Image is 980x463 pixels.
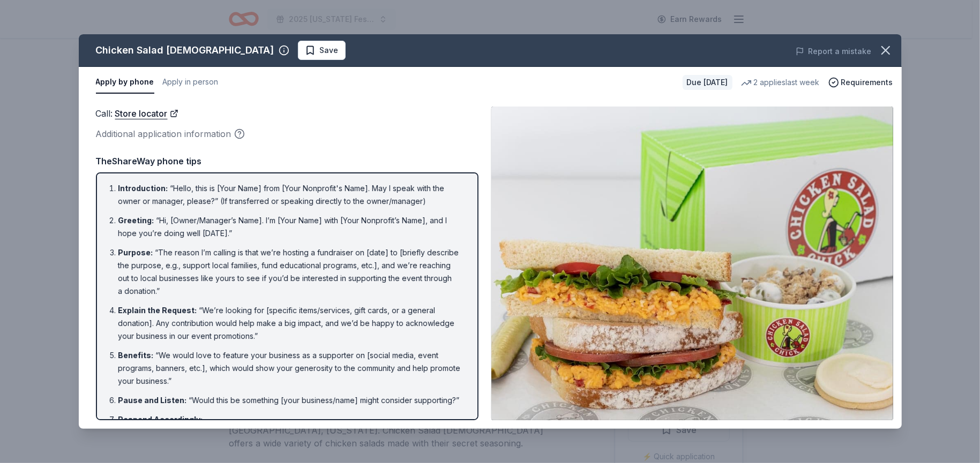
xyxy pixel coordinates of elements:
[118,248,153,257] span: Purpose :
[298,41,346,60] button: Save
[741,76,820,89] div: 2 applies last week
[96,71,154,94] button: Apply by phone
[118,214,462,240] li: “Hi, [Owner/Manager’s Name]. I’m [Your Name] with [Your Nonprofit’s Name], and I hope you’re doin...
[96,42,274,59] div: Chicken Salad [DEMOGRAPHIC_DATA]
[118,304,462,343] li: “We’re looking for [specific items/services, gift cards, or a general donation]. Any contribution...
[683,75,732,90] div: Due [DATE]
[118,216,154,225] span: Greeting :
[320,44,339,57] span: Save
[491,107,893,420] img: Image for Chicken Salad Chick
[118,184,168,193] span: Introduction :
[118,182,462,208] li: “Hello, this is [Your Name] from [Your Nonprofit's Name]. May I speak with the owner or manager, ...
[96,107,478,120] div: Call :
[96,154,478,168] div: TheShareWay phone tips
[118,394,462,407] li: “Would this be something [your business/name] might consider supporting?”
[118,396,187,405] span: Pause and Listen :
[828,76,893,89] button: Requirements
[841,76,893,89] span: Requirements
[118,246,462,298] li: “The reason I’m calling is that we’re hosting a fundraiser on [date] to [briefly describe the pur...
[118,306,197,315] span: Explain the Request :
[115,107,178,120] a: Store locator
[796,45,872,58] button: Report a mistake
[96,127,478,141] div: Additional application information
[118,351,154,360] span: Benefits :
[118,349,462,388] li: “We would love to feature your business as a supporter on [social media, event programs, banners,...
[163,71,219,94] button: Apply in person
[118,415,203,424] span: Respond Accordingly :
